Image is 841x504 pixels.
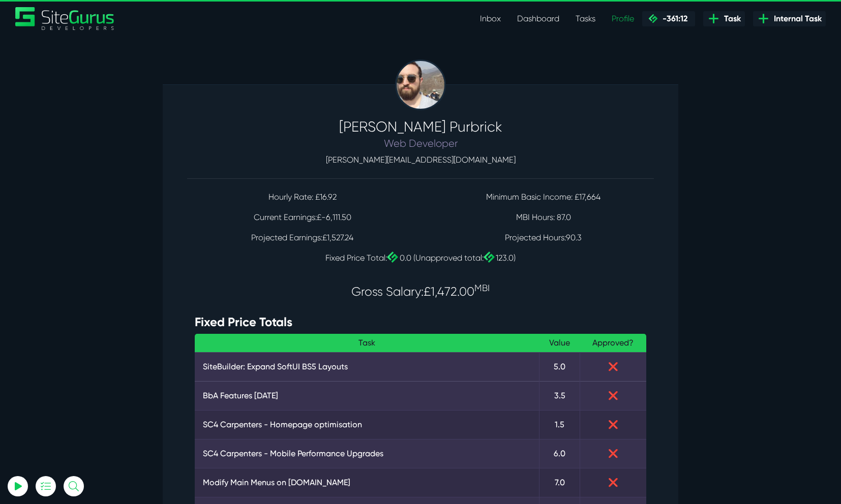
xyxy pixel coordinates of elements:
td: ❌ [580,439,646,468]
h5: Web Developer [187,138,654,150]
a: SC4 Carpenters - Homepage optimisation [203,419,531,431]
p: Projected Earnings: [192,232,413,244]
sup: MBI [474,283,490,293]
a: Modify Main Menus on [DOMAIN_NAME] [203,477,531,489]
a: Internal Task [753,11,826,26]
span: Task [720,13,741,25]
h4: Fixed Price Totals [195,315,646,330]
p: MBI Hours: 87.0 [433,211,654,224]
a: SiteBuilder: Expand SoftUI BS5 Layouts [203,361,531,373]
span: [PERSON_NAME] [339,118,446,135]
td: 5.0 [539,352,580,381]
th: Task [195,334,539,352]
span: Purbrick [449,118,502,135]
td: ❌ [580,410,646,439]
th: Value [539,334,580,352]
a: Profile [604,9,642,29]
p: [PERSON_NAME][EMAIL_ADDRESS][DOMAIN_NAME] [187,154,654,166]
a: SC4 Carpenters - Mobile Performance Upgrades [203,448,531,460]
h4: Gross Salary: [187,285,654,299]
a: -361:12 [642,11,695,26]
p: Projected Hours: [433,232,654,244]
p: Hourly Rate: £16.92 [192,191,413,203]
td: ❌ [580,381,646,410]
td: ❌ [580,468,646,497]
td: ❌ [580,352,646,381]
a: Tasks [567,9,604,29]
span: £1,472.00 [424,285,490,299]
span: £-6,111.50 [317,212,351,222]
p: Fixed Price Total: 0.0 (Unapproved total: 123.0) [187,252,654,264]
p: Current Earnings: [192,211,413,224]
a: Inbox [472,9,509,29]
span: £1,527.24 [322,233,353,242]
a: Dashboard [509,9,567,29]
td: 3.5 [539,381,580,410]
span: Internal Task [770,13,822,25]
td: 1.5 [539,410,580,439]
span: 90.3 [566,233,582,242]
span: -361:12 [658,14,687,23]
p: Minimum Basic Income: £17,664 [433,191,654,203]
a: BbA Features [DATE] [203,390,531,402]
img: Sitegurus Logo [15,7,115,30]
td: 6.0 [539,439,580,468]
a: Task [703,11,745,26]
td: 7.0 [539,468,580,497]
th: Approved? [580,334,646,352]
a: SiteGurus [15,7,115,30]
